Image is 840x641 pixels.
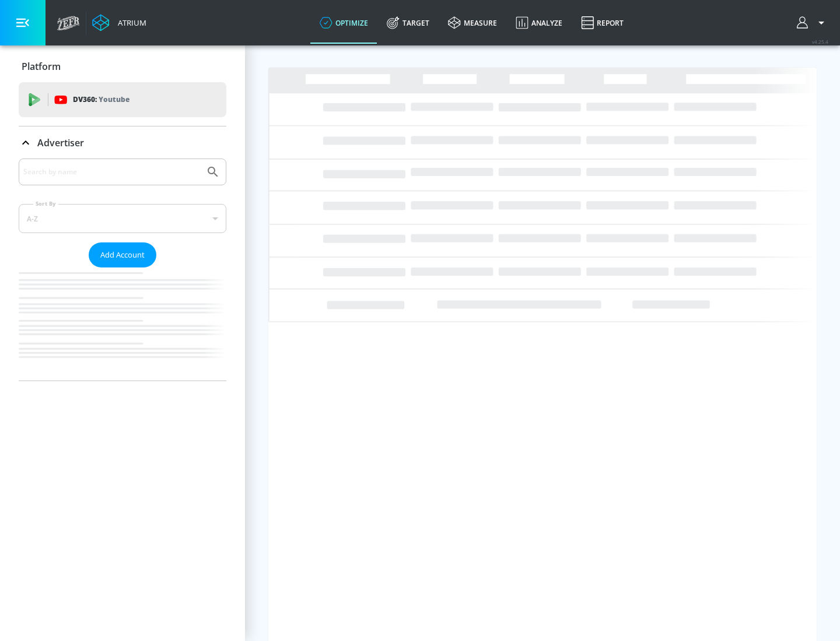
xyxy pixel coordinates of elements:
[73,93,129,106] p: DV360:
[812,38,828,45] span: v 4.25.4
[22,60,61,73] p: Platform
[99,93,129,105] p: Youtube
[33,200,58,207] label: Sort By
[89,242,156,267] button: Add Account
[19,159,226,381] div: Advertiser
[19,50,226,83] div: Platform
[377,2,439,44] a: Target
[92,14,146,31] a: Atrium
[506,2,572,44] a: Analyze
[37,136,84,149] p: Advertiser
[572,2,633,44] a: Report
[113,17,146,28] div: Atrium
[439,2,506,44] a: measure
[100,248,145,262] span: Add Account
[19,82,226,117] div: DV360: Youtube
[19,126,226,159] div: Advertiser
[23,164,200,179] input: Search by name
[19,204,226,233] div: A-Z
[310,2,377,44] a: optimize
[19,267,226,381] nav: list of Advertiser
